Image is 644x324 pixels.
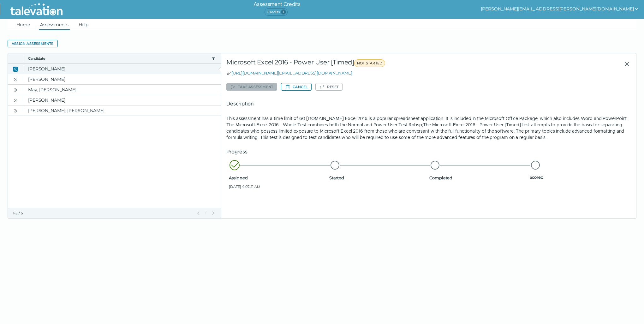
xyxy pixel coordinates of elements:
button: Close [12,65,19,73]
button: Open [12,75,19,83]
button: Reset [315,83,343,91]
button: Open [12,107,19,114]
button: Close [619,58,631,70]
clr-dg-cell: May, [PERSON_NAME] [23,85,221,95]
span: Assigned [229,175,326,180]
span: Started [329,175,427,180]
span: 1 [281,9,286,15]
a: [URL][DOMAIN_NAME][EMAIL_ADDRESS][DOMAIN_NAME] [231,70,352,75]
clr-dg-cell: [PERSON_NAME] [23,64,221,74]
span: [DATE] 9:07:21 AM [229,184,326,189]
clr-dg-cell: [PERSON_NAME] [23,74,221,84]
button: Open [12,86,19,93]
button: Assign assessments [8,40,58,47]
h5: Description [226,100,631,108]
img: Talevation_Logo_Transparent_white.png [8,2,65,17]
cds-icon: Open [13,87,18,93]
a: Help [77,19,90,30]
cds-icon: Open [13,98,18,103]
button: show user actions [481,5,639,13]
button: Candidate [28,56,209,61]
button: Open [12,96,19,104]
cds-icon: Open [13,108,18,113]
span: NOT STARTED [354,59,385,67]
clr-dg-cell: [PERSON_NAME] [23,95,221,105]
div: Microsoft Excel 2016 - Power User [Timed] [226,58,503,70]
clr-dg-cell: [PERSON_NAME], [PERSON_NAME] [23,105,221,116]
cds-icon: Close [13,67,18,72]
span: Credits [265,8,288,16]
button: Previous Page [196,211,201,216]
button: Take assessment [226,83,277,91]
h6: Assessment Credits [253,1,301,8]
a: Assessments [39,19,70,30]
button: Cancel [281,83,312,91]
p: This assessment has a time limit of 60 [DOMAIN_NAME] Excel 2016 is a popular spreadsheet applicat... [226,115,631,141]
button: candidate filter [211,56,216,61]
div: 1-5 / 5 [13,211,192,216]
span: 1 [205,211,207,216]
span: Completed [429,175,527,180]
span: Scored [530,175,627,180]
cds-icon: Open [13,77,18,82]
h5: Progress [226,148,631,156]
button: Next Page [211,211,216,216]
a: Home [15,19,31,30]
